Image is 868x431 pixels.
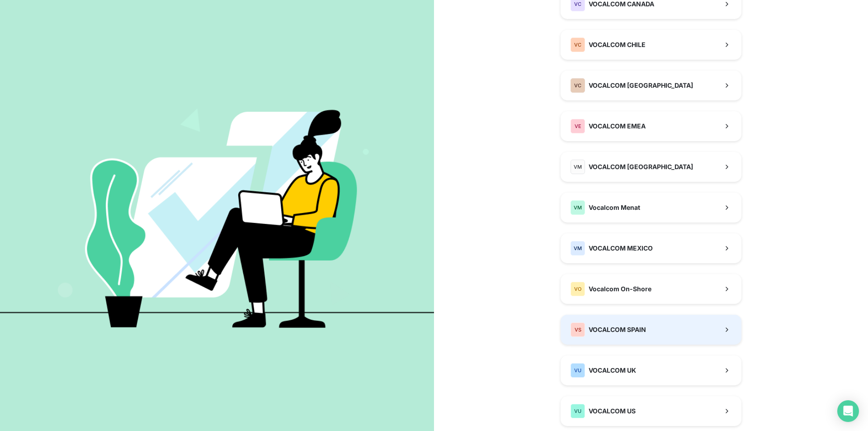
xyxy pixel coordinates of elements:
div: VE [571,119,585,133]
span: Vocalcom Menat [589,203,640,212]
button: VSVOCALCOM SPAIN [561,315,741,345]
span: VOCALCOM [GEOGRAPHIC_DATA] [589,162,693,171]
span: Vocalcom On-Shore [589,284,651,294]
span: VOCALCOM MEXICO [589,244,653,253]
div: VC [571,78,585,93]
span: VOCALCOM EMEA [589,122,646,131]
span: VOCALCOM SPAIN [589,325,646,334]
button: VEVOCALCOM EMEA [561,111,741,141]
button: VUVOCALCOM UK [561,355,741,385]
span: VOCALCOM CHILE [589,40,646,49]
div: VM [571,200,585,215]
div: VC [571,38,585,52]
span: VOCALCOM US [589,407,636,416]
div: VM [571,160,585,174]
button: VMVOCALCOM [GEOGRAPHIC_DATA] [561,152,741,182]
button: VOVocalcom On-Shore [561,274,741,304]
button: VCVOCALCOM [GEOGRAPHIC_DATA] [561,71,741,100]
span: VOCALCOM [GEOGRAPHIC_DATA] [589,81,693,90]
button: VMVocalcom Menat [561,193,741,223]
div: VO [571,282,585,296]
span: VOCALCOM UK [589,366,636,375]
div: VU [571,363,585,378]
button: VMVOCALCOM MEXICO [561,233,741,263]
button: VCVOCALCOM CHILE [561,30,741,60]
div: Open Intercom Messenger [837,400,859,422]
div: VU [571,404,585,418]
button: VUVOCALCOM US [561,396,741,426]
div: VS [571,322,585,337]
div: VM [571,241,585,256]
